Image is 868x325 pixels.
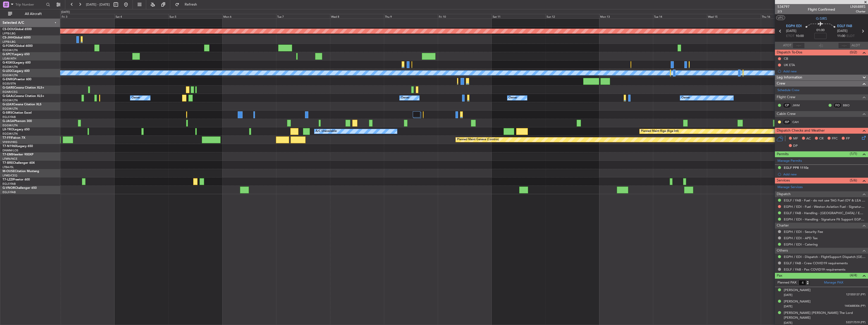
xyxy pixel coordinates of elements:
a: LTBA/ISL [3,165,14,169]
span: [DATE] [784,304,792,308]
a: M-OUSECitation Mustang [3,170,39,173]
a: CS-JHHGlobal 6000 [3,36,31,39]
span: Leg Information [777,75,802,80]
span: ALDT [852,43,860,48]
span: FP [846,136,850,141]
a: G-SIRSCitation Excel [3,111,32,114]
span: DP [793,144,798,149]
div: Mon 13 [599,14,653,18]
div: Flight Confirmed [808,7,835,12]
div: [DATE] [61,10,70,14]
div: EGLF PPR 1110z [784,166,809,170]
div: Thu 9 [384,14,438,18]
span: T7-LZZI [3,178,13,181]
a: EGPH / EDI - Dispatch - FlightSupport Dispatch [GEOGRAPHIC_DATA] [784,255,865,259]
span: EGPH EDI [786,24,802,29]
button: UTC [776,15,785,20]
a: EGGW/LTN [3,124,18,127]
span: Crew [777,81,785,87]
a: EGLF / FAB - Pax COVID19 requirements [784,267,845,272]
input: --:-- [793,43,805,49]
span: Flight Crew [777,94,795,100]
div: [PERSON_NAME] [784,299,811,304]
span: [DATE] - [DATE] [86,2,110,7]
a: LFMN/NCE [3,157,17,161]
a: EGGW/LTN [3,73,18,77]
span: 1443688306 (PP) [844,304,865,308]
a: EGPH / EDI - Security Fee [784,230,823,234]
div: Sat 11 [492,14,546,18]
a: EGGW/LTN [3,98,18,102]
a: Manage PAX [824,280,843,285]
a: EGNR/CEG [3,90,18,94]
span: G-GAAL [3,95,14,98]
span: CS-DOU [3,28,14,31]
a: DNMM/LOS [3,149,18,152]
a: EGPH / EDI - Handling - Signature Flt Support EGPH / EDI [784,217,865,221]
span: [DATE] [837,29,848,34]
span: (5/6) [850,178,857,183]
span: CS-JHH [3,36,13,39]
span: Refresh [180,3,202,6]
div: Planned Maint Riga (Riga Intl) [641,128,679,135]
span: LX-TRO [3,128,13,131]
span: Charter [850,9,865,14]
button: Refresh [173,1,203,9]
a: G-LEGCLegacy 600 [3,70,30,73]
span: Cabin Crew [777,111,796,117]
span: All Aircraft [13,12,53,16]
div: Sun 5 [168,14,222,18]
div: Owner [509,94,517,102]
a: G-GAALCessna Citation XLS+ [3,95,44,98]
span: 01:00 [816,28,824,33]
span: G-LEGC [3,70,13,73]
a: EGPH / EDI - APD Tax [784,236,818,240]
a: Manage Permits [777,158,802,164]
span: G-GARE [3,86,14,89]
span: G-ENRG [3,78,14,81]
span: EGLF FAB [837,24,852,29]
a: EGGW/LTN [3,65,18,69]
input: Trip Number [15,1,45,8]
span: LNX48RS [850,4,865,9]
span: G-VNOR [3,187,15,190]
span: G-JAGA [3,120,14,123]
a: EGLF / FAB - Crew COVID19 requirements [784,261,848,265]
div: Thu 16 [761,14,815,18]
a: Manage Services [777,185,803,190]
a: EGLF / FAB - Handling - [GEOGRAPHIC_DATA] / EGLF / FAB [784,211,865,215]
span: G-SIRS [3,111,12,114]
div: Add new [783,172,865,176]
span: 10:00 [796,34,804,39]
a: G-LEAXCessna Citation XLS [3,103,41,106]
div: Wed 15 [707,14,761,18]
a: EGPH / EDI - Catering [784,242,818,247]
div: Fri 10 [438,14,492,18]
span: MF [793,136,798,141]
span: Dispatch To-Dos [777,50,802,55]
a: T7-LZZIPraetor 600 [3,178,30,181]
span: AC [806,136,811,141]
a: G-SPCYLegacy 650 [3,53,30,56]
span: M-OUSE [3,170,15,173]
div: Mon 6 [222,14,276,18]
div: Sun 12 [546,14,599,18]
div: [PERSON_NAME] [784,288,811,293]
span: Dispatch Checks and Weather [777,128,825,134]
a: EGSS/STN [3,82,16,86]
span: 2/3 [777,9,790,14]
span: FFC [832,136,838,141]
div: Fri 3 [61,14,115,18]
a: Schedule Crew [777,88,799,93]
span: ATOT [783,43,791,48]
span: G-SIRS [816,16,827,21]
span: Pax [777,273,782,279]
span: (0/2) [850,50,857,55]
span: Others [777,248,788,254]
a: CS-DOUGlobal 6500 [3,28,32,31]
a: EGGW/LTN [3,107,18,111]
span: Permits [777,151,789,157]
div: Tue 7 [276,14,330,18]
span: (1/1) [850,151,857,156]
span: Charter [777,223,789,229]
